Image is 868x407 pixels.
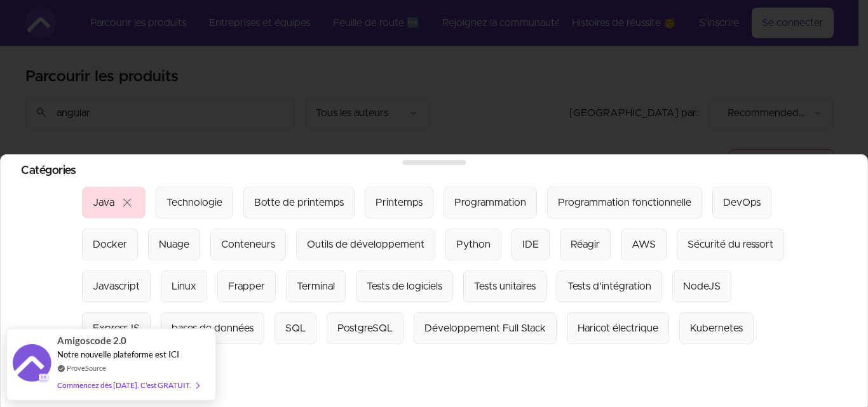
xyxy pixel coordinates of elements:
[688,239,773,250] font: Sécurité du ressort
[367,281,442,291] font: Tests de logiciels
[119,195,135,210] span: close
[632,239,656,250] font: AWS
[522,239,539,250] font: IDE
[723,197,761,208] font: DevOps
[558,197,691,208] font: Programmation fonctionnelle
[93,197,114,208] font: Java
[172,323,254,333] font: bases de données
[307,239,424,250] font: Outils de développement
[221,239,275,250] font: Conteneurs
[21,165,76,177] font: Catégories
[93,239,127,250] font: Docker
[376,197,423,208] font: Printemps
[454,197,526,208] font: Programmation
[474,281,536,291] font: Tests unitaires
[93,365,140,375] font: MongoDB
[456,239,491,250] font: Python
[297,281,335,291] font: Terminal
[571,239,600,250] font: Réagir
[172,365,198,375] font: Kotlin
[424,323,546,333] font: Développement Full Stack
[159,239,189,250] font: Nuage
[690,323,743,333] font: Kubernetes
[578,323,658,333] font: Haricot électrique
[285,323,306,333] font: SQL
[93,323,140,333] font: ExpressJS
[683,281,721,291] font: NodeJS
[172,281,196,291] font: Linux
[254,197,344,208] font: Botte de printemps
[337,323,393,333] font: PostgreSQL
[166,197,222,208] font: Technologie
[93,281,140,291] font: Javascript
[228,281,265,291] font: Frapper
[567,281,651,291] font: Tests d'intégration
